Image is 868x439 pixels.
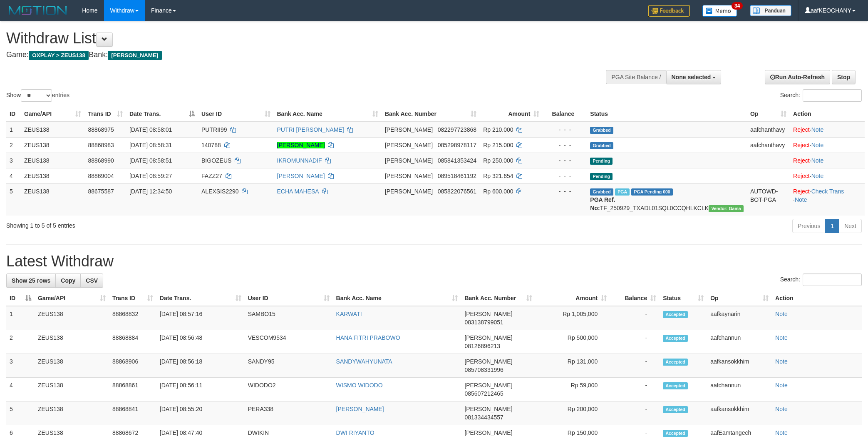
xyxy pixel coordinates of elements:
a: Note [811,157,824,164]
span: Copy 082297723868 to clipboard [438,126,476,133]
span: Accepted [663,311,688,318]
span: Copy 085708331996 to clipboard [464,366,503,373]
span: Pending [590,158,613,165]
h1: Latest Withdraw [6,253,862,270]
div: PGA Site Balance / [606,70,666,84]
th: Date Trans.: activate to sort column descending [126,106,198,122]
td: 2 [6,137,21,153]
span: [PERSON_NAME] [385,173,433,179]
input: Search: [803,89,862,102]
a: Next [839,219,862,233]
a: Note [775,358,788,365]
span: [PERSON_NAME] [464,334,512,341]
td: · · [790,183,865,216]
td: Rp 200,000 [536,401,610,425]
td: ZEUS138 [21,122,85,138]
span: [DATE] 08:59:27 [129,173,172,179]
span: Rp 210.000 [483,126,513,133]
span: Copy 085298978117 to clipboard [438,142,476,148]
div: Showing 1 to 5 of 5 entries [6,218,355,230]
td: ZEUS138 [35,330,109,354]
span: 88869004 [88,173,114,179]
a: Note [775,429,788,436]
span: Grabbed [590,142,613,149]
a: Note [775,311,788,317]
th: ID: activate to sort column descending [6,291,35,306]
span: Pending [590,173,613,180]
a: Reject [793,188,810,195]
a: 1 [825,219,839,233]
a: ECHA MAHESA [277,188,319,195]
span: PGA Pending [631,188,673,196]
th: Balance: activate to sort column ascending [610,291,660,306]
th: Bank Acc. Number: activate to sort column ascending [382,106,480,122]
td: [DATE] 08:56:18 [156,354,245,378]
td: 2 [6,330,35,354]
th: Action [790,106,865,122]
span: 88868990 [88,157,114,164]
a: Note [811,126,824,133]
span: [PERSON_NAME] [385,188,433,195]
span: Copy 089518461192 to clipboard [438,173,476,179]
td: ZEUS138 [35,401,109,425]
span: PUTRII99 [201,126,227,133]
div: - - - [546,156,583,165]
span: [PERSON_NAME] [464,406,512,412]
span: CSV [86,277,98,284]
span: Accepted [663,382,688,389]
td: ZEUS138 [35,354,109,378]
span: 88868975 [88,126,114,133]
span: Grabbed [590,188,613,196]
span: [PERSON_NAME] [108,51,161,60]
span: Copy 085607212465 to clipboard [464,390,503,397]
td: 3 [6,153,21,168]
th: Amount: activate to sort column ascending [536,291,610,306]
a: IKROMUNNADIF [277,157,322,164]
a: Reject [793,126,810,133]
td: ZEUS138 [21,183,85,216]
th: Status [587,106,747,122]
button: None selected [666,70,722,84]
span: [PERSON_NAME] [464,358,512,365]
a: Note [775,382,788,389]
td: 3 [6,354,35,378]
td: VESCOM9534 [245,330,333,354]
span: Copy [61,277,75,284]
span: Copy 085822076561 to clipboard [438,188,476,195]
div: - - - [546,141,583,149]
span: [PERSON_NAME] [385,142,433,148]
span: [DATE] 12:34:50 [129,188,172,195]
img: Feedback.jpg [648,5,690,17]
a: Stop [832,70,856,84]
a: Reject [793,173,810,179]
td: aafchannun [707,330,772,354]
a: Show 25 rows [6,273,56,288]
td: [DATE] 08:55:20 [156,401,245,425]
td: WIDODO2 [245,378,333,401]
td: ZEUS138 [21,137,85,153]
td: Rp 1,005,000 [536,306,610,330]
td: · [790,137,865,153]
span: [DATE] 08:58:01 [129,126,172,133]
td: Rp 131,000 [536,354,610,378]
a: Note [775,334,788,341]
span: Rp 215.000 [483,142,513,148]
label: Search: [780,273,862,286]
h1: Withdraw List [6,30,570,47]
span: [PERSON_NAME] [464,311,512,317]
th: Trans ID: activate to sort column ascending [84,106,126,122]
a: Run Auto-Refresh [765,70,830,84]
span: Marked by aafpengsreynich [615,188,630,196]
span: Accepted [663,430,688,437]
span: [PERSON_NAME] [464,382,512,389]
td: · [790,153,865,168]
div: - - - [546,187,583,196]
td: [DATE] 08:56:11 [156,378,245,401]
b: PGA Ref. No: [590,196,615,211]
td: · [790,122,865,138]
span: Rp 321.654 [483,173,513,179]
a: Check Trans [811,188,844,195]
th: Game/API: activate to sort column ascending [21,106,85,122]
a: [PERSON_NAME] [277,173,325,179]
a: SANDYWAHYUNATA [336,358,392,365]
